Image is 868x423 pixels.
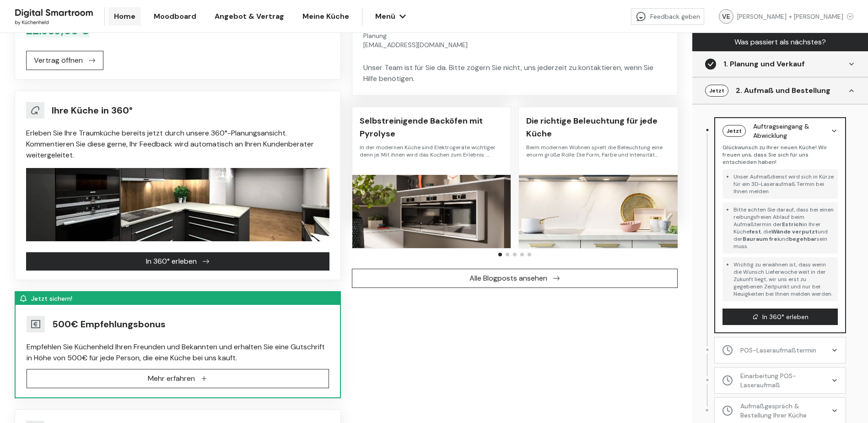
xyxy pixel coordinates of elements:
span: Feedback geben [650,12,700,21]
a: Selbstreinigende Backöfen mit PyrolyseIn der modernen Küche sind Elektrogeräte wichtiger denn je.... [352,107,512,249]
strong: Bauraum frei [743,235,779,243]
strong: Wände verputzt [771,228,818,235]
img: Bild [519,175,678,248]
div: Was passiert als nächstes? [703,37,857,48]
div: Aufmaßgespräch & Bestellung Ihrer Küche [740,401,831,420]
strong: Estrich [782,221,803,228]
span: In 360° erleben [762,312,809,321]
strong: begehbar [789,235,817,243]
div: 2. Aufmaß und Bestellung [736,85,830,96]
a: Meine Küche [297,7,355,26]
a: Vertrag öffnen [26,55,103,65]
div: In der modernen Küche sind Elektrogeräte wichtiger denn je. Mit ihnen wird das Kochen zum Erlebni... [360,144,504,158]
button: Vertrag öffnen [26,51,103,70]
a: [EMAIL_ADDRESS][DOMAIN_NAME] [363,40,468,49]
button: Menü [370,7,410,26]
img: Bild [352,175,511,248]
div: Selbstreinigende Backöfen mit Pyrolyse [360,114,504,140]
span: Home [114,11,135,22]
span: Angebot & Vertrag [215,11,284,22]
img: Bild [26,168,329,241]
span: Jetzt sichern! [31,294,72,303]
span: Mehr erfahren [148,373,195,384]
div: VE [719,9,733,24]
a: Angebot & Vertrag [209,7,290,26]
li: Bitte achten Sie darauf, dass bei einen reibungsfreien Ablauf beim Aufmaßtermin der in Ihrer Küch... [733,202,834,254]
div: Beim modernen Wohnen spielt die Beleuchtung eine enorm große Rolle. Die Form, Farbe und Intensität… [526,144,670,158]
button: VE[PERSON_NAME] + [PERSON_NAME] [712,7,861,26]
p: Glückwunsch zu Ihrer neuen Küche! Wir freuen uns, dass Sie sich für uns entschieden haben! [722,144,838,166]
div: Jetzt [705,85,728,97]
div: Auftragseingang & Abwicklung [753,122,830,140]
div: Jetzt [722,125,746,137]
a: Home [108,7,141,26]
a: Die richtige Beleuchtung für jede KücheBeim modernen Wohnen spielt die Beleuchtung eine enorm gro... [518,107,678,249]
a: Mehr erfahren [27,374,329,383]
div: Einarbeitung POS-Laseraufmaß [740,371,831,390]
li: Unser Aufmaßdienst wird sich in Kürze für ein 3D-Laseraufmaß Termin bei Ihnen melden [733,169,834,199]
p: Unser Team ist für Sie da. Bitte zögern Sie nicht, uns jederzeit zu kontaktieren, wenn Sie Hilfe ... [363,62,667,84]
li: Wichtig zu erwähnen ist, dass wenn die Wunsch Lieferwoche weit in der Zukunft liegt, wir uns erst... [733,257,834,301]
div: POS-Laseraufmaßtermin [740,346,816,355]
span: Moodboard [154,11,196,22]
div: Planung [363,31,468,49]
button: In 360° erleben [722,309,838,325]
button: Alle Blogposts ansehen [352,269,678,288]
div: Die richtige Beleuchtung für jede Küche [526,114,670,140]
div: 500€ Empfehlungsbonus [52,318,166,331]
img: Kuechenheld logo [15,6,93,27]
span: Meine Küche [302,11,349,22]
span: Vertrag öffnen [34,55,83,66]
strong: fest [749,228,761,235]
a: In 360° erleben [722,314,838,322]
div: [PERSON_NAME] + [PERSON_NAME] [737,12,853,21]
a: In 360° erleben [26,256,329,266]
div: 1. Planung und Verkauf [723,59,805,70]
div: Erleben Sie Ihre Traumküche bereits jetzt durch unsere 360°-Planungsansicht. Kommentieren Sie die... [26,128,329,161]
span: Alle Blogposts ansehen [469,273,547,284]
button: Mehr erfahren [27,369,329,388]
div: Ihre Küche in 360° [52,104,133,117]
span: In 360° erleben [146,256,197,267]
div: Empfehlen Sie Küchenheld Ihren Freunden und Bekannten und erhalten Sie eine Gutschrift in Höhe vo... [27,342,329,363]
button: In 360° erleben [26,252,329,271]
a: Moodboard [148,7,202,26]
